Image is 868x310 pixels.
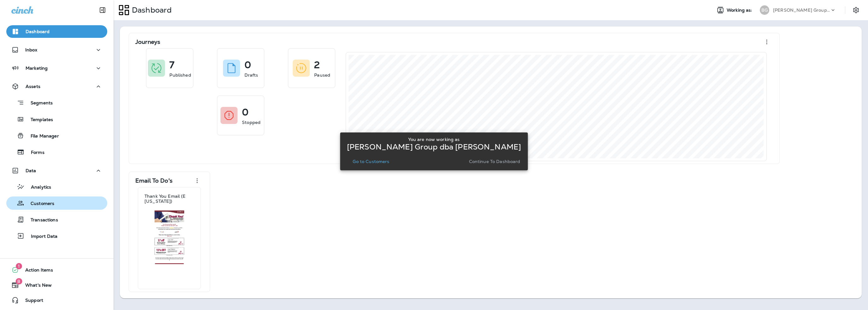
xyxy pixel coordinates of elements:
[466,157,523,166] button: Continue to Dashboard
[727,8,754,13] span: Working as:
[26,29,50,34] p: Dashboard
[760,5,769,15] div: BG
[850,4,862,16] button: Settings
[6,164,107,177] button: Data
[19,267,53,275] span: Action Items
[26,168,36,173] p: Data
[135,178,173,184] p: Email To Do's
[6,44,107,56] button: Inbox
[26,84,40,89] p: Assets
[6,264,107,276] button: 1Action Items
[314,62,320,68] p: 2
[25,234,58,240] p: Import Data
[6,129,107,142] button: File Manager
[24,133,59,139] p: File Manager
[242,119,261,126] p: Stopped
[24,100,53,107] p: Segments
[244,62,251,68] p: 0
[6,96,107,109] button: Segments
[16,263,22,269] span: 1
[25,47,37,52] p: Inbox
[24,117,53,123] p: Templates
[24,217,58,223] p: Transactions
[6,213,107,226] button: Transactions
[169,62,174,68] p: 7
[6,145,107,159] button: Forms
[242,109,249,115] p: 0
[135,39,160,45] p: Journeys
[6,294,107,307] button: Support
[129,5,172,15] p: Dashboard
[6,80,107,93] button: Assets
[19,283,52,290] span: What's New
[6,25,107,38] button: Dashboard
[6,279,107,291] button: 8What's New
[6,180,107,193] button: Analytics
[144,194,194,204] p: Thank You Email (E [US_STATE])
[94,4,111,16] button: Collapse Sidebar
[350,157,392,166] button: Go to Customers
[6,196,107,210] button: Customers
[15,278,22,284] span: 8
[144,210,195,265] img: 2796805f-acef-4242-a1d9-fbfe572d7a90.jpg
[24,201,54,207] p: Customers
[6,62,107,74] button: Marketing
[25,150,44,156] p: Forms
[244,72,258,78] p: Drafts
[26,66,48,71] p: Marketing
[6,113,107,126] button: Templates
[773,8,830,13] p: [PERSON_NAME] Group dba [PERSON_NAME]
[353,159,389,164] p: Go to Customers
[19,298,43,305] span: Support
[25,184,51,190] p: Analytics
[408,137,460,142] p: You are now working as
[169,72,191,78] p: Published
[347,144,521,149] p: [PERSON_NAME] Group dba [PERSON_NAME]
[469,159,520,164] p: Continue to Dashboard
[6,229,107,243] button: Import Data
[314,72,330,78] p: Paused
